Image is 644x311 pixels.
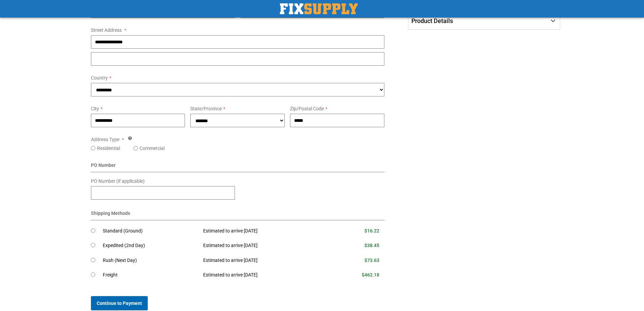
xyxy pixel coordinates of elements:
span: Product Details [411,17,453,24]
td: Standard (Ground) [103,224,198,239]
td: Freight [103,268,198,283]
span: Continue to Payment [97,301,142,306]
td: Rush (Next Day) [103,253,198,268]
button: Continue to Payment [91,296,148,310]
span: $16.22 [364,228,379,234]
span: $462.18 [362,272,379,277]
div: PO Number [91,162,385,172]
td: Expedited (2nd Day) [103,238,198,253]
td: Estimated to arrive [DATE] [198,268,329,283]
label: Commercial [140,145,165,152]
span: $38.45 [364,243,379,248]
span: City [91,106,99,111]
a: store logo [280,3,358,14]
span: Zip/Postal Code [290,106,324,111]
td: Estimated to arrive [DATE] [198,224,329,239]
label: Residential [97,145,120,152]
span: $73.63 [364,258,379,263]
img: Fix Industrial Supply [280,3,358,14]
span: Address Type [91,137,119,142]
td: Estimated to arrive [DATE] [198,238,329,253]
span: State/Province [190,106,222,111]
span: Street Address [91,27,122,33]
span: PO Number (if applicable) [91,178,145,184]
div: Shipping Methods [91,210,385,220]
span: Country [91,75,108,81]
td: Estimated to arrive [DATE] [198,253,329,268]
